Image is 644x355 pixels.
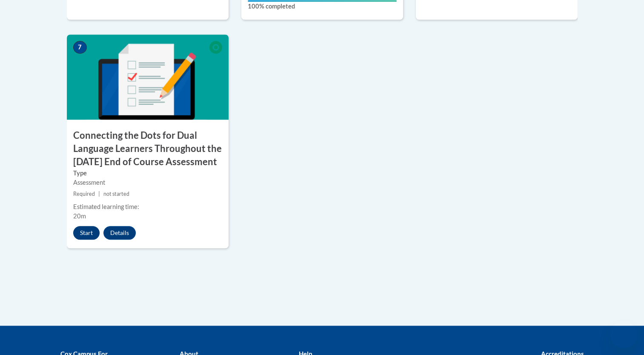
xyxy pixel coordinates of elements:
div: Assessment [73,178,222,187]
button: Start [73,226,100,240]
span: not started [103,191,129,197]
span: | [98,191,100,197]
h3: Connecting the Dots for Dual Language Learners Throughout the [DATE] End of Course Assessment [67,129,229,168]
span: 20m [73,212,86,220]
div: Estimated learning time: [73,202,222,212]
span: Required [73,191,95,197]
label: Type [73,169,222,178]
iframe: Button to launch messaging window [610,321,637,348]
label: 100% completed [248,2,397,11]
button: Details [103,226,136,240]
img: Course Image [67,34,229,120]
span: 7 [73,41,87,54]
